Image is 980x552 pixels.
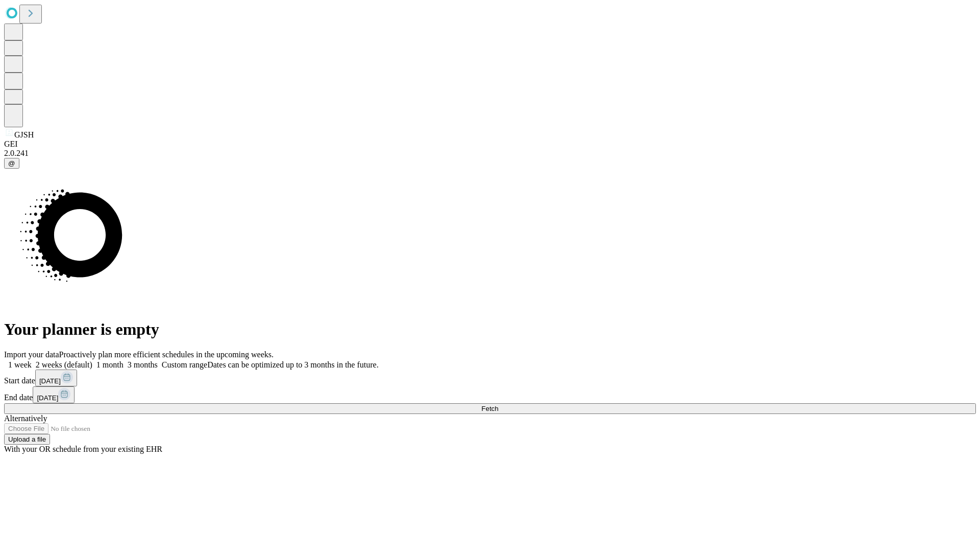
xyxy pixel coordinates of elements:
span: Dates can be optimized up to 3 months in the future. [207,360,378,369]
span: Import your data [4,350,59,359]
div: End date [4,386,976,403]
button: [DATE] [33,386,75,403]
span: [DATE] [39,377,61,385]
span: 1 month [96,360,124,369]
span: 2 weeks (default) [36,360,92,369]
button: @ [4,158,19,169]
span: With your OR schedule from your existing EHR [4,445,162,453]
span: 1 week [8,360,32,369]
span: Proactively plan more efficient schedules in the upcoming weeks. [59,350,274,359]
span: Custom range [162,360,207,369]
span: GJSH [14,130,34,139]
span: @ [8,159,15,167]
h1: Your planner is empty [4,320,976,339]
span: Fetch [481,405,498,412]
span: 3 months [128,360,158,369]
div: 2.0.241 [4,149,976,158]
button: Upload a file [4,434,50,445]
div: GEI [4,140,976,149]
div: Start date [4,370,976,386]
button: [DATE] [35,370,77,386]
span: Alternatively [4,414,47,423]
button: Fetch [4,403,976,414]
span: [DATE] [37,394,58,402]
